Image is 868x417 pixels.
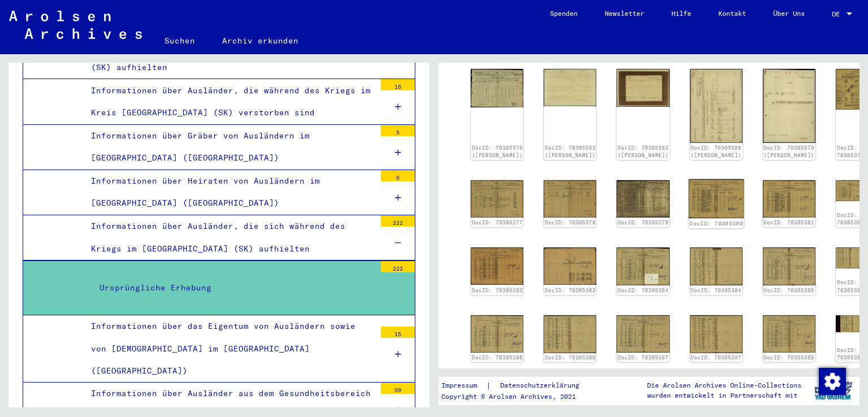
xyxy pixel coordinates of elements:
a: Impressum [441,380,486,392]
a: DocID: 70305382 [837,212,864,226]
div: Ursprüngliche Erhebung [91,277,375,299]
a: DocID: 70305387 [691,354,741,360]
a: DocID: 70305377 [472,219,523,225]
div: 5 [381,125,415,136]
img: 001.jpg [763,180,815,218]
div: Informationen über Ausländer, die während des Kriegs im Kreis [GEOGRAPHIC_DATA] (SK) verstorben sind [83,80,375,124]
img: 001.jpg [471,180,523,218]
img: 001.jpg [836,69,865,110]
a: DocID: 70305679 ([PERSON_NAME]) [763,145,814,159]
img: 001.jpg [763,247,815,285]
img: 001.jpg [471,69,523,107]
a: DocID: 70305388 [837,347,864,361]
a: DocID: 70305385 [837,279,864,293]
a: DocID: 70305385 [763,287,814,293]
img: 001.jpg [471,315,523,353]
a: Datenschutzerklärung [491,380,593,392]
img: 002.jpg [544,315,596,353]
img: Arolsen_neg.svg [9,11,142,39]
div: 6 [381,170,415,181]
a: DocID: 70305381 [763,219,814,225]
img: 001.jpg [544,69,596,106]
img: 001.jpg [544,180,596,218]
div: 222 [381,215,415,227]
span: DE [832,10,844,18]
a: DocID: 70305383 [545,287,596,293]
a: DocID: 70305375 [837,145,864,159]
div: Informationen über Gräber von Ausländern im [GEOGRAPHIC_DATA] ([GEOGRAPHIC_DATA]) [83,125,375,169]
div: 222 [381,261,415,272]
img: 002.jpg [544,247,596,285]
div: Informationen über das Eigentum von Ausländern sowie von [DEMOGRAPHIC_DATA] im [GEOGRAPHIC_DATA] ... [83,315,375,382]
div: 15 [381,327,415,338]
a: DocID: 70305588 ([PERSON_NAME]) [691,145,741,159]
img: 001.jpg [617,69,669,106]
a: DocID: 70305376 ([PERSON_NAME]) [472,145,523,159]
img: 001.jpg [617,315,669,353]
img: 001.jpg [688,179,744,218]
a: DocID: 70305583 ([PERSON_NAME]) [618,145,669,159]
a: DocID: 70305386 [472,354,523,360]
a: DocID: 70305384 [618,287,669,293]
img: 001.jpg [763,315,815,353]
a: DocID: 70305383 [472,287,523,293]
img: yv_logo.png [812,376,854,405]
img: 002.jpg [690,247,743,285]
img: 001.jpg [763,69,815,143]
a: DocID: 70305379 [618,219,669,225]
img: 002.jpg [836,247,865,268]
div: 16 [381,79,415,90]
a: DocID: 70305387 [618,354,669,360]
p: Die Arolsen Archives Online-Collections [647,380,801,390]
img: 002.jpg [690,315,743,353]
p: Copyright © Arolsen Archives, 2021 [441,392,593,402]
a: DocID: 70305380 [689,220,743,227]
a: DocID: 70305386 [545,354,596,360]
a: Suchen [151,27,209,54]
a: DocID: 70305553 ([PERSON_NAME]) [545,145,596,159]
img: Zustimmung ändern [819,368,846,395]
div: Informationen über Ausländer, die sich während des Kriegs im [GEOGRAPHIC_DATA] (SK) aufhielten [83,215,375,259]
img: 001.jpg [617,180,669,217]
a: DocID: 70305384 [691,287,741,293]
a: DocID: 70305388 [763,354,814,360]
div: | [441,380,593,392]
img: 001.jpg [471,247,523,285]
a: DocID: 70305378 [545,219,596,225]
img: 001.jpg [690,69,743,143]
div: 59 [381,383,415,394]
img: 001.jpg [836,180,865,201]
img: 002.jpg [836,315,865,333]
p: wurden entwickelt in Partnerschaft mit [647,390,801,401]
div: Informationen über Heiraten von Ausländern im [GEOGRAPHIC_DATA] ([GEOGRAPHIC_DATA]) [83,170,375,214]
a: Archiv erkunden [209,27,312,54]
img: 001.jpg [617,247,669,285]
